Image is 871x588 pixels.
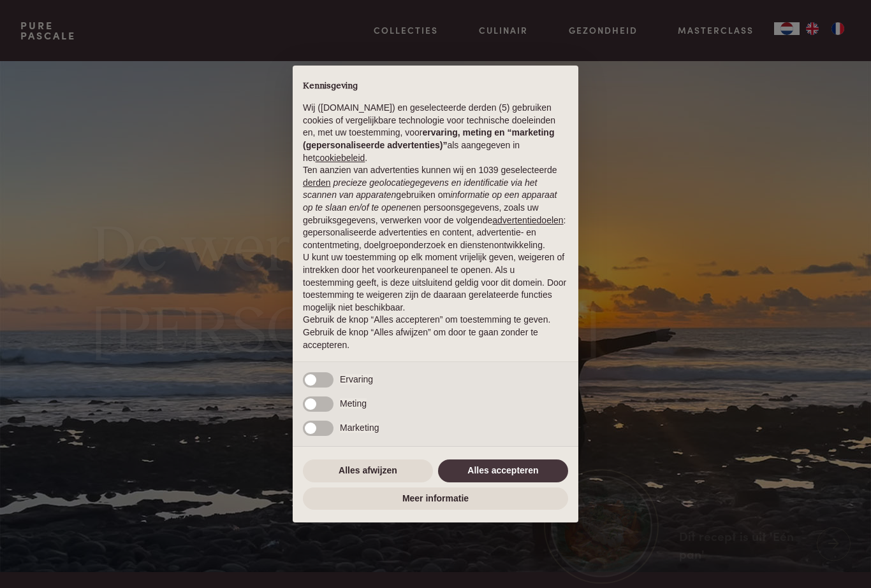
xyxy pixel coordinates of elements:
span: Ervaring [340,374,373,384]
button: derden [303,177,331,190]
em: precieze geolocatiegegevens en identificatie via het scannen van apparaten [303,178,537,200]
p: Gebruik de knop “Alles accepteren” om toestemming te geven. Gebruik de knop “Alles afwijzen” om d... [303,314,568,351]
p: Wij ([DOMAIN_NAME]) en geselecteerde derden (5) gebruiken cookies of vergelijkbare technologie vo... [303,102,568,164]
button: advertentiedoelen [492,214,563,227]
h2: Kennisgeving [303,81,568,92]
a: cookiebeleid [315,153,365,163]
em: informatie op een apparaat op te slaan en/of te openen [303,190,557,213]
button: Alles accepteren [438,459,568,482]
button: Alles afwijzen [303,459,433,482]
span: Meting [340,398,367,409]
button: Meer informatie [303,487,568,510]
p: U kunt uw toestemming op elk moment vrijelijk geven, weigeren of intrekken door het voorkeurenpan... [303,251,568,314]
strong: ervaring, meting en “marketing (gepersonaliseerde advertenties)” [303,127,554,150]
p: Ten aanzien van advertenties kunnen wij en 1039 geselecteerde gebruiken om en persoonsgegevens, z... [303,164,568,251]
span: Marketing [340,423,379,433]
